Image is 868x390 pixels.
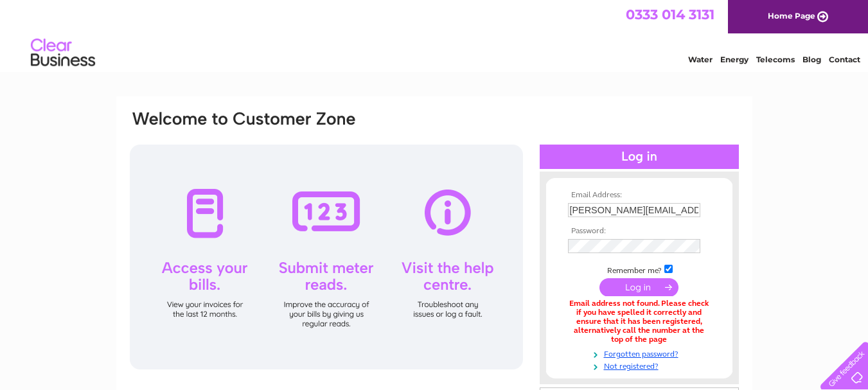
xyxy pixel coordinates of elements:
[626,6,714,22] a: 0333 014 3131
[720,55,748,64] a: Energy
[565,263,714,276] td: Remember me?
[568,299,711,344] div: Email address not found. Please check if you have spelled it correctly and ensure that it has bee...
[131,7,738,62] div: Clear Business is a trading name of Verastar Limited (registered in [GEOGRAPHIC_DATA] No. 3667643...
[568,347,714,359] a: Forgotten password?
[829,55,860,64] a: Contact
[756,55,795,64] a: Telecoms
[30,33,96,73] img: logo.png
[802,55,821,64] a: Blog
[565,191,714,200] th: Email Address:
[568,359,714,371] a: Not registered?
[688,55,713,64] a: Water
[599,278,678,296] input: Submit
[565,227,714,236] th: Password:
